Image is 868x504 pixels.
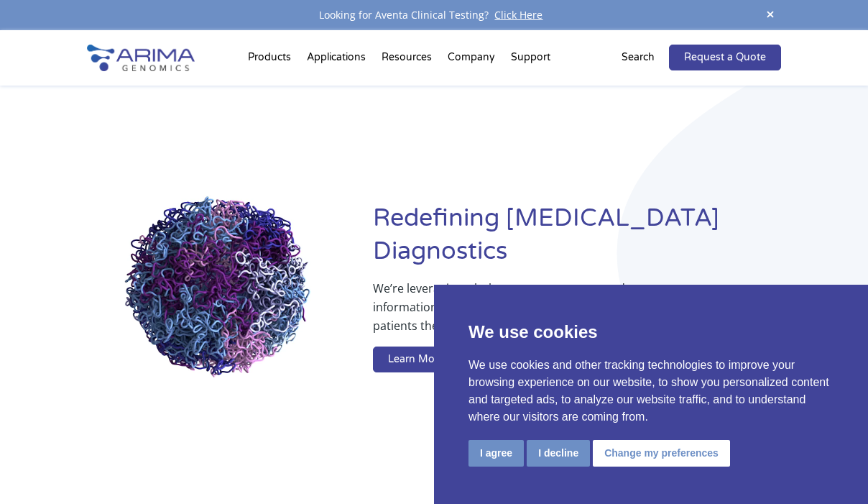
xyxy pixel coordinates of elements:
[373,202,781,279] h1: Redefining [MEDICAL_DATA] Diagnostics
[669,45,781,70] a: Request a Quote
[489,8,548,22] a: Click Here
[468,319,834,345] p: We use cookies
[593,440,730,467] button: Change my preferences
[373,279,724,347] p: We’re leveraging whole-genome sequence and structure information to ensure breakthrough therapies...
[796,435,868,504] iframe: Chat Widget
[527,440,590,467] button: I decline
[468,440,524,467] button: I agree
[468,357,834,426] p: We use cookies and other tracking technologies to improve your browsing experience on our website...
[373,347,459,372] a: Learn More
[87,45,195,71] img: Arima-Genomics-logo
[87,6,781,24] div: Looking for Aventa Clinical Testing?
[622,48,655,67] p: Search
